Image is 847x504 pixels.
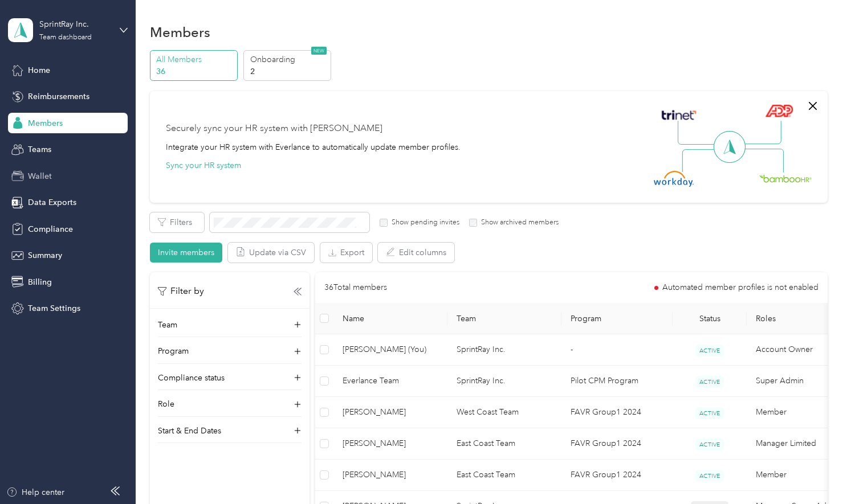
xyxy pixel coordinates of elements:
[158,425,221,437] p: Start & End Dates
[28,170,52,182] span: Wallet
[333,460,447,491] td: Michael R. Liscsak
[28,64,50,76] span: Home
[695,345,724,357] span: ACTIVE
[561,397,673,428] td: FAVR Group1 2024
[158,319,177,331] p: Team
[561,334,673,366] td: -
[654,171,694,187] img: Workday
[166,141,461,153] div: Integrate your HR system with Everlance to automatically update member profiles.
[333,397,447,428] td: Joseph J. Dalpiaz
[343,469,438,481] span: [PERSON_NAME]
[324,281,387,294] p: 36 Total members
[695,470,724,482] span: ACTIVE
[447,460,561,491] td: East Coast Team
[28,196,76,208] span: Data Exports
[6,486,64,498] button: Help center
[333,303,447,334] th: Name
[343,343,438,356] span: [PERSON_NAME] (You)
[150,243,222,263] button: Invite members
[250,65,328,77] p: 2
[158,372,225,384] p: Compliance status
[561,428,673,460] td: FAVR Group1 2024
[156,54,234,65] p: All Members
[343,406,438,419] span: [PERSON_NAME]
[320,243,372,263] button: Export
[343,375,438,387] span: Everlance Team
[673,303,747,334] th: Status
[158,398,174,410] p: Role
[333,428,447,460] td: Nancy K. Oneal-Jackson
[150,212,204,232] button: Filters
[228,243,314,263] button: Update via CSV
[28,144,51,155] span: Teams
[39,34,92,41] div: Team dashboard
[561,366,673,397] td: Pilot CPM Program
[783,440,847,504] iframe: Everlance-gr Chat Button Frame
[561,303,673,334] th: Program
[695,439,724,450] span: ACTIVE
[447,428,561,460] td: East Coast Team
[28,302,80,314] span: Team Settings
[156,65,234,77] p: 36
[28,249,62,261] span: Summary
[678,121,718,145] img: Line Left Up
[158,284,204,298] p: Filter by
[447,303,561,334] th: Team
[333,366,447,397] td: Everlance Team
[28,223,73,235] span: Compliance
[447,397,561,428] td: West Coast Team
[759,174,812,182] img: BambooHR
[158,345,189,357] p: Program
[662,284,819,292] span: Automated member profiles is not enabled
[166,159,241,171] button: Sync your HR system
[744,149,784,173] img: Line Right Down
[343,314,438,323] span: Name
[447,366,561,397] td: SprintRay Inc.
[39,18,111,30] div: SprintRay Inc.
[166,122,382,136] div: Securely sync your HR system with [PERSON_NAME]
[388,218,459,228] label: Show pending invites
[765,104,793,117] img: ADP
[561,460,673,491] td: FAVR Group1 2024
[311,47,327,55] span: NEW
[477,218,559,228] label: Show archived members
[28,276,52,288] span: Billing
[378,243,454,263] button: Edit columns
[250,54,328,65] p: Onboarding
[28,117,63,129] span: Members
[28,91,89,103] span: Reimbursements
[682,149,722,172] img: Line Left Down
[742,121,781,145] img: Line Right Up
[343,437,438,450] span: [PERSON_NAME]
[695,407,724,419] span: ACTIVE
[659,107,699,123] img: Trinet
[333,334,447,366] td: Jennifer Killian (You)
[447,334,561,366] td: SprintRay Inc.
[150,26,210,38] h1: Members
[695,376,724,388] span: ACTIVE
